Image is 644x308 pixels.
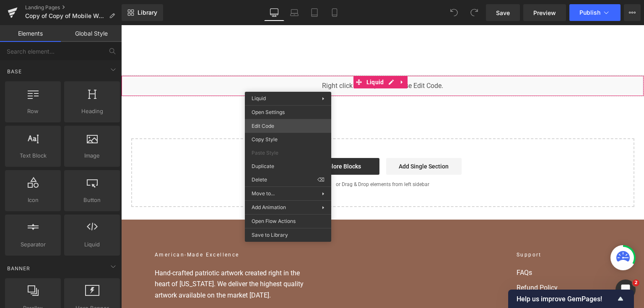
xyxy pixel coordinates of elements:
[122,4,163,21] a: New Library
[67,240,117,249] span: Liquid
[284,4,304,21] a: Laptop
[615,280,636,300] iframe: Intercom live chat
[395,258,489,268] a: Refund Policy
[579,9,600,16] span: Publish
[252,217,325,225] span: Open Flow Actions
[252,163,325,170] span: Duplicate
[183,133,258,150] a: Explore Blocks
[252,204,322,211] span: Add Animation
[34,226,193,234] h2: American-Made Excellence
[523,4,566,21] a: Preview
[252,231,325,239] span: Save to Library
[25,13,106,19] span: Copy of Copy of Mobile Welding [GEOGRAPHIC_DATA]
[325,4,345,21] a: Mobile
[466,4,483,21] button: Redo
[395,273,489,283] a: Privacy Policy
[446,4,462,21] button: Undo
[8,151,58,160] span: Text Block
[395,243,489,253] a: FAQs
[569,4,621,21] button: Publish
[517,294,626,304] button: Show survey - Help us improve GemPages!
[517,295,615,303] span: Help us improve GemPages!
[34,243,193,276] p: Hand-crafted patriotic artwork created right in the heart of [US_STATE]. We deliver the highest q...
[252,95,266,101] span: Liquid
[138,9,157,16] span: Library
[6,264,31,272] span: Banner
[317,176,325,184] span: ⌫
[252,176,317,184] span: Delete
[496,8,510,17] span: Save
[8,240,58,249] span: Separator
[276,51,287,63] a: Expand / Collapse
[252,149,325,157] span: Paste Style
[8,196,58,204] span: Icon
[23,156,500,162] p: or Drag & Drop elements from left sidebar
[624,4,641,21] button: More
[533,8,556,17] span: Preview
[8,107,58,116] span: Row
[61,25,122,42] a: Global Style
[252,109,325,116] span: Open Settings
[252,122,325,130] span: Edit Code
[252,136,325,143] span: Copy Style
[67,151,117,160] span: Image
[67,107,117,116] span: Heading
[633,280,639,286] span: 2
[243,51,265,63] span: Liquid
[252,190,322,197] span: Move to...
[6,67,23,75] span: Base
[395,226,489,234] h2: Support
[25,4,122,11] a: Landing Pages
[264,4,284,21] a: Desktop
[265,133,340,150] a: Add Single Section
[67,196,117,204] span: Button
[304,4,325,21] a: Tablet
